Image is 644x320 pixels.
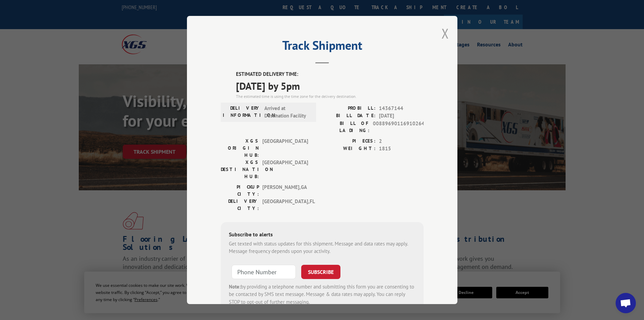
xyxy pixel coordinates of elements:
label: PICKUP CITY: [221,184,259,198]
div: by providing a telephone number and submitting this form you are consenting to be contacted by SM... [229,283,415,306]
span: Arrived at Destination Facility [264,105,310,120]
span: [DATE] [379,112,424,120]
label: PIECES: [322,137,376,145]
span: 00889690116910264 [373,120,424,134]
div: Subscribe to alerts [229,230,415,240]
input: Phone Number [232,265,296,279]
strong: Note: [229,283,241,290]
button: Close modal [442,24,449,42]
label: BILL OF LADING: [322,120,369,134]
label: DELIVERY CITY: [221,198,259,212]
div: Get texted with status updates for this shipment. Message and data rates may apply. Message frequ... [229,240,415,255]
label: DELIVERY INFORMATION: [223,105,261,120]
label: XGS ORIGIN HUB: [221,137,259,159]
div: The estimated time is using the time zone for the delivery destination. [236,93,424,100]
label: BILL DATE: [322,112,376,120]
label: WEIGHT: [322,145,376,153]
span: 14367144 [379,105,424,112]
label: XGS DESTINATION HUB: [221,159,259,180]
label: PROBILL: [322,105,376,112]
button: SUBSCRIBE [301,265,340,279]
label: ESTIMATED DELIVERY TIME: [236,70,424,78]
span: [GEOGRAPHIC_DATA] [262,137,308,159]
span: [DATE] by 5pm [236,78,424,93]
span: 2 [379,137,424,145]
span: [GEOGRAPHIC_DATA] , FL [262,198,308,212]
span: [PERSON_NAME] , GA [262,184,308,198]
h2: Track Shipment [221,41,424,54]
span: 1815 [379,145,424,153]
span: [GEOGRAPHIC_DATA] [262,159,308,180]
a: Open chat [616,293,636,313]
